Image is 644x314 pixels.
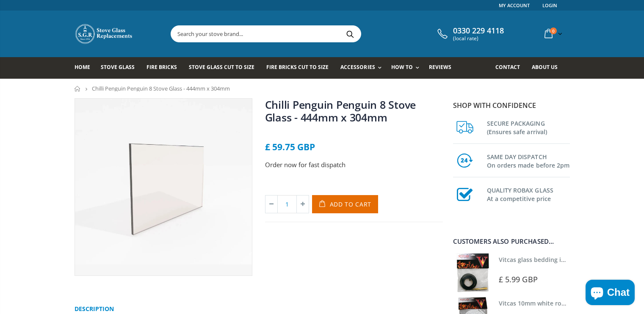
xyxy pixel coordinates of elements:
[495,57,526,79] a: Contact
[487,185,570,203] h3: QUALITY ROBAX GLASS At a competitive price
[75,57,97,79] a: Home
[391,57,423,79] a: How To
[330,200,372,208] span: Add to Cart
[189,63,254,71] span: Stove Glass Cut To Size
[75,99,252,275] img: widerrectangularstoveglass_48114add-624b-4708-9365-7cb837894a05_800x_crop_center.webp
[487,118,570,136] h3: SECURE PACKAGING (Ensures safe arrival)
[453,36,504,41] span: (local rate)
[341,26,360,42] button: Search
[453,100,570,110] p: Shop with confidence
[453,253,492,292] img: Vitcas stove glass bedding in tape
[312,195,379,213] button: Add to Cart
[265,97,416,124] a: Chilli Penguin Penguin 8 Stove Glass - 444mm x 304mm
[435,26,504,41] a: 0330 229 4118 (local rate)
[340,63,375,71] span: Accessories
[429,63,451,71] span: Reviews
[265,160,443,170] p: Order now for fast dispatch
[583,280,637,307] inbox-online-store-chat: Shopify online store chat
[532,63,558,71] span: About us
[340,57,385,79] a: Accessories
[391,63,413,71] span: How To
[75,23,134,44] img: Stove Glass Replacement
[189,57,261,79] a: Stove Glass Cut To Size
[266,63,329,71] span: Fire Bricks Cut To Size
[266,57,335,79] a: Fire Bricks Cut To Size
[101,63,135,71] span: Stove Glass
[532,57,564,79] a: About us
[101,57,141,79] a: Stove Glass
[429,57,458,79] a: Reviews
[499,274,538,284] span: £ 5.99 GBP
[541,25,564,42] a: 0
[487,151,570,170] h3: SAME DAY DISPATCH On orders made before 2pm
[495,63,520,71] span: Contact
[92,85,230,92] span: Chilli Penguin Penguin 8 Stove Glass - 444mm x 304mm
[75,63,90,71] span: Home
[453,238,570,245] div: Customers also purchased...
[171,26,456,42] input: Search your stove brand...
[265,141,315,153] span: £ 59.75 GBP
[550,28,557,34] span: 0
[146,63,177,71] span: Fire Bricks
[146,57,183,79] a: Fire Bricks
[75,86,81,91] a: Home
[453,26,504,36] span: 0330 229 4118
